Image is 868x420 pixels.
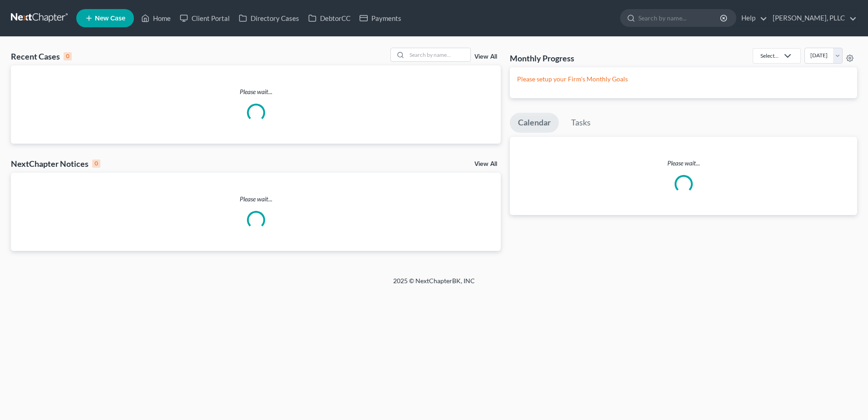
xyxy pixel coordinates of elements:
a: Client Portal [175,10,234,26]
input: Search by name... [407,48,470,61]
div: 2025 © NextChapterBK, INC [175,276,693,293]
p: Please setup your Firm's Monthly Goals [517,75,850,84]
a: Calendar [510,113,559,133]
a: DebtorCC [304,10,355,26]
span: New Case [95,15,125,22]
div: Select... [760,52,779,60]
a: Help [737,10,767,26]
a: Directory Cases [234,10,304,26]
div: Recent Cases [11,51,72,62]
input: Search by name... [638,10,721,26]
a: Payments [355,10,406,26]
a: View All [474,54,497,60]
div: NextChapter Notices [11,158,100,169]
a: Tasks [563,113,599,133]
div: 0 [64,52,72,60]
a: View All [474,161,497,167]
a: [PERSON_NAME], PLLC [768,10,857,26]
a: Home [137,10,175,26]
div: 0 [92,160,100,168]
h3: Monthly Progress [510,53,574,64]
p: Please wait... [11,195,501,204]
p: Please wait... [11,87,501,96]
p: Please wait... [510,159,857,168]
